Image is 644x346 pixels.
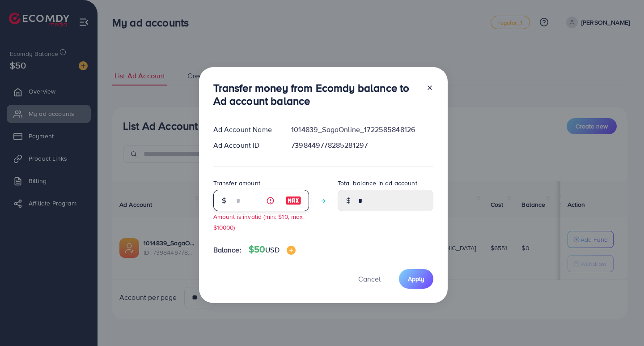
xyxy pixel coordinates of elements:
[206,124,284,135] div: Ad Account Name
[213,245,241,255] span: Balance:
[287,246,296,255] img: image
[399,269,433,288] button: Apply
[265,245,279,255] span: USD
[285,195,301,206] img: image
[606,306,637,339] iframe: Chat
[358,274,381,284] span: Cancel
[284,124,440,135] div: 1014839_SagaOnline_1722585848126
[206,140,284,150] div: Ad Account ID
[347,269,392,288] button: Cancel
[284,140,440,150] div: 7398449778285281297
[338,179,417,188] label: Total balance in ad account
[408,274,424,283] span: Apply
[213,212,305,231] small: Amount is invalid (min: $10, max: $10000)
[213,81,419,107] h3: Transfer money from Ecomdy balance to Ad account balance
[213,179,260,188] label: Transfer amount
[249,244,296,255] h4: $50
